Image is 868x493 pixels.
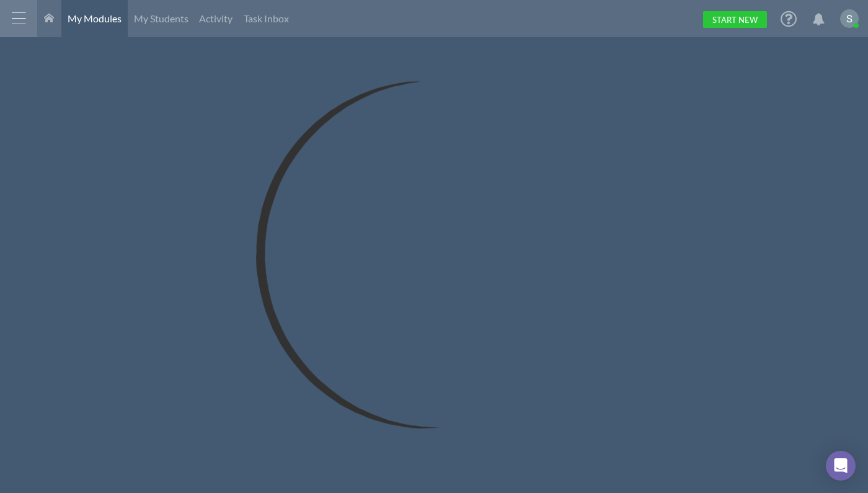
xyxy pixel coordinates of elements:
[826,451,856,481] div: Open Intercom Messenger
[217,37,651,471] img: Loading...
[68,12,122,24] span: My Modules
[703,11,767,28] a: Start New
[199,12,232,24] span: Activity
[134,12,188,24] span: My Students
[244,12,289,24] span: Task Inbox
[840,9,859,28] img: ACg8ocKKX03B5h8i416YOfGGRvQH7qkhkMU_izt_hUWC0FdG_LDggA=s96-c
